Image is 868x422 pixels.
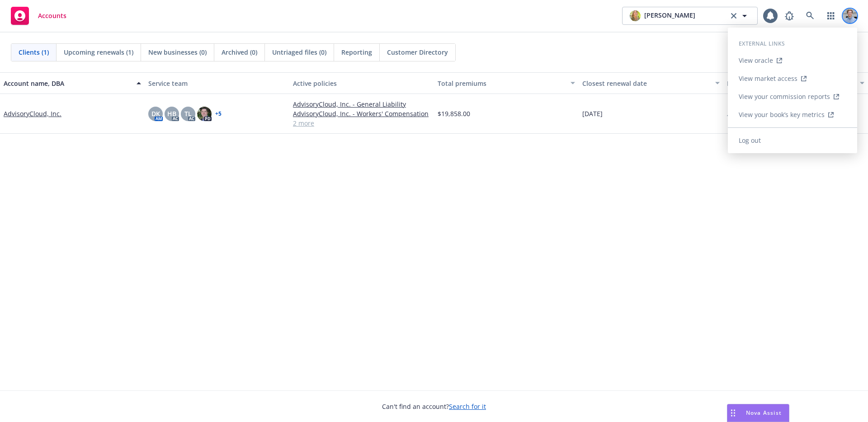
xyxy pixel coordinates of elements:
[728,131,857,150] a: Log out
[7,3,70,28] a: Accounts
[723,72,868,94] button: Follow up date
[728,10,739,21] a: clear selection
[727,79,854,88] div: Follow up date
[746,409,782,417] span: Nova Assist
[780,7,798,25] a: Report a Bug
[197,107,212,121] img: photo
[728,106,857,124] a: View your book’s key metrics
[293,79,430,88] div: Active policies
[184,109,192,118] span: TL
[644,10,695,21] span: [PERSON_NAME]
[822,7,840,25] a: Switch app
[167,109,176,118] span: HB
[434,72,579,94] button: Total premiums
[289,72,434,94] button: Active policies
[272,47,326,57] span: Untriaged files (0)
[222,47,257,57] span: Archived (0)
[38,12,66,19] span: Accounts
[739,40,785,47] span: External links
[728,88,857,106] a: View your commission reports
[293,109,430,118] a: AdvisoryCloud, Inc. - Workers' Compensation
[145,72,289,94] button: Service team
[151,109,160,118] span: DK
[438,79,565,88] div: Total premiums
[728,52,857,70] a: View oracle
[293,118,430,128] a: 2 more
[727,404,789,422] button: Nova Assist
[438,109,470,118] span: $19,858.00
[630,10,641,21] img: photo
[801,7,819,25] a: Search
[293,99,430,109] a: AdvisoryCloud, Inc. - General Liability
[582,79,710,88] div: Closest renewal date
[4,79,131,88] div: Account name, DBA
[727,404,739,422] div: Drag to move
[622,7,758,25] button: photo[PERSON_NAME]clear selection
[387,47,448,57] span: Customer Directory
[449,402,486,411] a: Search for it
[148,47,207,57] span: New businesses (0)
[843,9,857,23] img: photo
[215,111,222,117] a: + 5
[382,402,486,411] span: Can't find an account?
[341,47,372,57] span: Reporting
[579,72,723,94] button: Closest renewal date
[582,109,603,118] span: [DATE]
[148,79,286,88] div: Service team
[64,47,133,57] span: Upcoming renewals (1)
[4,109,61,118] a: AdvisoryCloud, Inc.
[19,47,49,57] span: Clients (1)
[728,70,857,88] a: View market access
